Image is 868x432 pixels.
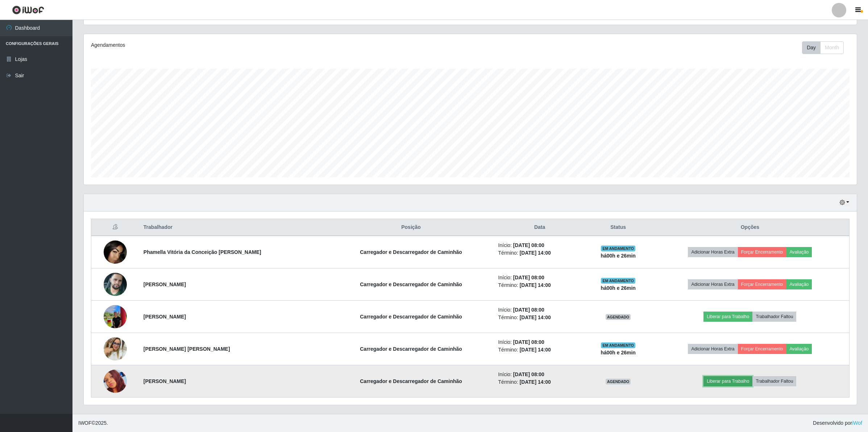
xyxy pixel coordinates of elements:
div: First group [802,41,844,54]
img: 1749660624656.jpeg [104,264,127,305]
button: Adicionar Horas Extra [688,247,738,257]
button: Liberar para Trabalho [703,312,752,322]
strong: Carregador e Descarregador de Caminhão [360,281,462,287]
li: Início: [498,274,581,281]
strong: há 00 h e 26 min [601,253,636,259]
button: Avaliação [786,279,812,289]
time: [DATE] 14:00 [520,347,551,353]
img: 1756600974118.jpeg [104,370,127,393]
time: [DATE] 14:00 [520,314,551,320]
time: [DATE] 08:00 [513,242,544,248]
th: Status [586,219,651,236]
span: Desenvolvido por [813,419,862,427]
time: [DATE] 08:00 [513,307,544,313]
button: Trabalhador Faltou [752,376,796,386]
button: Avaliação [786,344,812,354]
strong: Carregador e Descarregador de Caminhão [360,314,462,320]
strong: [PERSON_NAME] [144,378,186,384]
li: Término: [498,281,581,289]
li: Início: [498,338,581,346]
button: Avaliação [786,247,812,257]
time: [DATE] 14:00 [520,250,551,256]
strong: Carregador e Descarregador de Caminhão [360,346,462,352]
time: [DATE] 08:00 [513,339,544,345]
th: Trabalhador [139,219,328,236]
li: Término: [498,314,581,321]
th: Posição [328,219,494,236]
button: Forçar Encerramento [738,247,786,257]
li: Início: [498,242,581,249]
span: EM ANDAMENTO [601,342,635,348]
strong: há 00 h e 26 min [601,285,636,291]
img: 1755998859963.jpeg [104,337,127,361]
li: Término: [498,378,581,386]
div: Agendamentos [91,41,401,49]
button: Adicionar Horas Extra [688,279,738,289]
strong: [PERSON_NAME] [144,281,186,287]
th: Opções [651,219,850,236]
li: Início: [498,371,581,378]
strong: Carregador e Descarregador de Caminhão [360,378,462,384]
strong: Phamella Vitória da Conceição [PERSON_NAME] [144,249,261,255]
span: © 2025 . [78,419,108,427]
li: Término: [498,249,581,257]
button: Trabalhador Faltou [752,312,796,322]
strong: [PERSON_NAME] [PERSON_NAME] [144,346,230,352]
li: Início: [498,306,581,314]
strong: [PERSON_NAME] [144,314,186,320]
button: Liberar para Trabalho [703,376,752,386]
img: 1751250700019.jpeg [104,301,127,332]
th: Data [494,219,586,236]
button: Adicionar Horas Extra [688,344,738,354]
strong: Carregador e Descarregador de Caminhão [360,249,462,255]
span: EM ANDAMENTO [601,246,635,251]
span: EM ANDAMENTO [601,278,635,284]
time: [DATE] 14:00 [520,282,551,288]
img: 1749149252498.jpeg [104,240,127,264]
time: [DATE] 14:00 [520,379,551,385]
span: AGENDADO [606,379,631,384]
li: Término: [498,346,581,354]
time: [DATE] 08:00 [513,371,544,377]
button: Forçar Encerramento [738,279,786,289]
img: CoreUI Logo [12,5,44,15]
span: AGENDADO [606,314,631,320]
div: Toolbar with button groups [802,41,850,54]
span: IWOF [78,420,92,426]
button: Month [820,41,844,54]
a: iWof [852,420,862,426]
button: Forçar Encerramento [738,344,786,354]
strong: há 00 h e 26 min [601,350,636,355]
button: Day [802,41,821,54]
time: [DATE] 08:00 [513,275,544,280]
